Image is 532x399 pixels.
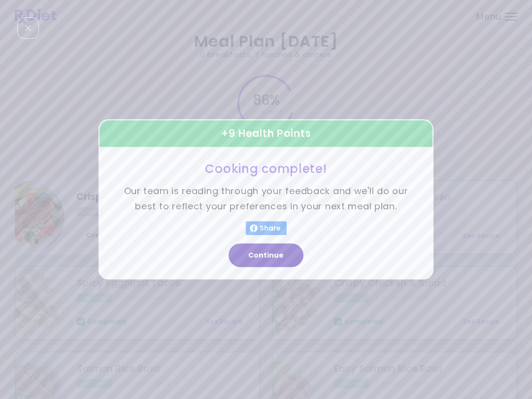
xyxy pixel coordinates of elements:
div: Close [17,17,39,39]
button: Share [246,222,287,235]
p: Our team is reading through your feedback and we'll do our best to reflect your preferences in yo... [123,184,409,214]
div: + 9 Health Points [99,119,433,148]
h3: Cooking complete! [123,161,409,176]
span: Share [258,225,283,233]
button: Continue [229,244,303,267]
